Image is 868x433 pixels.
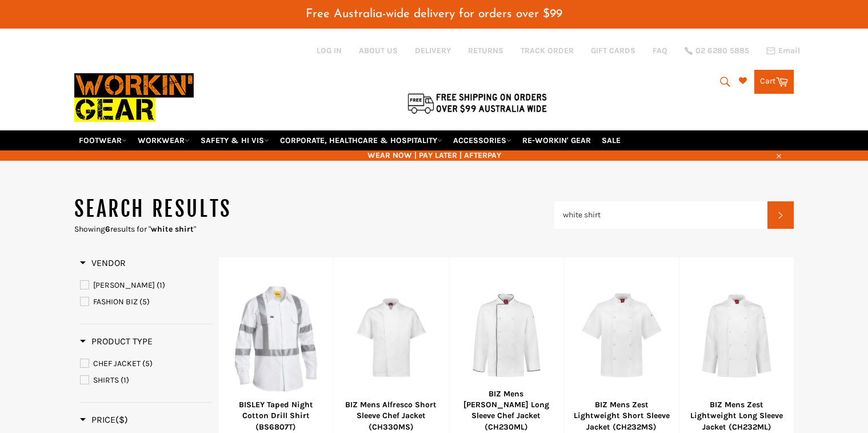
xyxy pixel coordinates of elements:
[74,65,194,130] img: Workin Gear leaders in Workwear, Safety Boots, PPE, Uniforms. Australia's No.1 in Workwear
[591,45,635,56] a: GIFT CARDS
[80,414,128,426] h3: Price($)
[468,45,503,56] a: RETURNS
[196,130,274,150] a: SAFETY & HI VIS
[142,359,153,368] span: (5)
[80,296,213,308] a: FASHION BIZ
[139,297,150,307] span: (5)
[456,388,557,432] div: BIZ Mens [PERSON_NAME] Long Sleeve Chef Jacket (CH230ML)
[695,47,749,55] span: 02 6280 5885
[133,130,194,150] a: WORKWEAR
[686,399,787,432] div: BIZ Mens Zest Lightweight Long Sleeve Jacket (CH232ML)
[115,414,128,425] span: ($)
[93,297,138,307] span: FASHION BIZ
[226,399,326,432] div: BISLEY Taped Night Cotton Drill Shirt (BS6807T)
[449,130,516,150] a: ACCESSORIES
[275,130,447,150] a: CORPORATE, HEALTHCARE & HOSPITALITY
[518,130,595,150] a: RE-WORKIN' GEAR
[415,45,451,56] a: DELIVERY
[74,195,554,224] h1: Search results
[80,374,213,387] a: SHIRTS
[80,279,213,292] a: BISLEY
[157,280,165,290] span: (1)
[121,375,129,385] span: (1)
[74,224,554,235] p: Showing results for " "
[554,201,768,229] input: Search
[80,257,126,268] span: Vendor
[93,359,141,368] span: CHEF JACKET
[754,70,794,94] a: Cart
[151,224,194,234] strong: white shirt
[406,91,549,115] img: Flat $9.95 shipping Australia wide
[521,45,574,56] a: TRACK ORDER
[105,224,110,234] strong: 6
[571,399,672,432] div: BIZ Mens Zest Lightweight Short Sleeve Jacket (CH232MS)
[341,399,442,432] div: BIZ Mens Alfresco Short Sleeve Chef Jacket (CH330MS)
[306,8,562,20] span: Free Australia-wide delivery for orders over $99
[80,257,126,269] h3: Vendor
[597,130,625,150] a: SALE
[80,414,128,425] span: Price
[685,47,749,55] a: 02 6280 5885
[766,46,800,55] a: Email
[317,46,342,55] a: Log in
[653,45,667,56] a: FAQ
[359,45,398,56] a: ABOUT US
[74,130,131,150] a: FOOTWEAR
[80,336,153,347] h3: Product Type
[778,47,800,55] span: Email
[74,150,794,161] span: WEAR NOW | PAY LATER | AFTERPAY
[93,280,155,290] span: [PERSON_NAME]
[93,375,119,385] span: SHIRTS
[80,357,213,370] a: CHEF JACKET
